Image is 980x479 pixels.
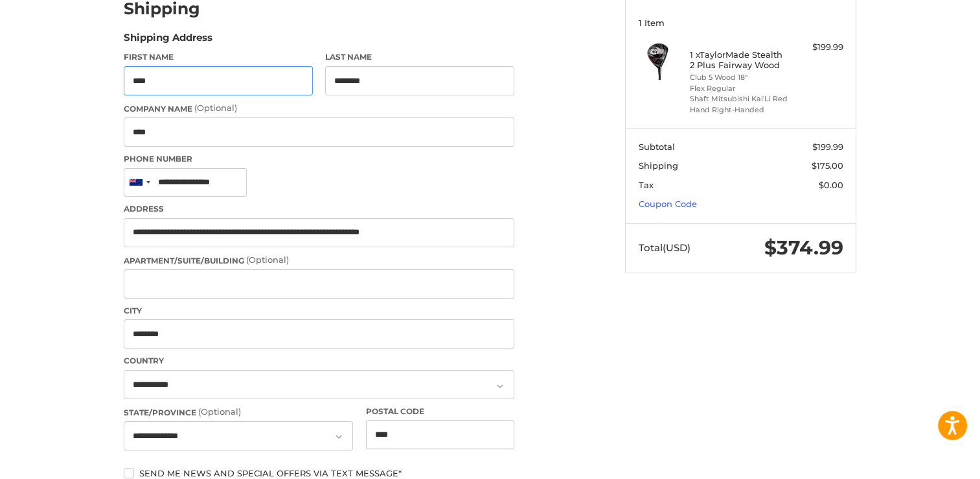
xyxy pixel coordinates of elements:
label: Phone Number [124,153,514,165]
span: Total (USD) [639,241,690,254]
span: Tax [639,180,654,190]
div: $199.99 [792,41,843,54]
h4: 1 x TaylorMade Stealth 2 Plus Fairway Wood [690,49,789,71]
label: Country [124,355,514,367]
label: Address [124,203,514,215]
div: New Zealand: +64 [124,169,154,197]
span: $199.99 [812,141,843,152]
span: Shipping [639,160,678,171]
label: Company Name [124,102,514,115]
small: (Optional) [194,103,237,113]
iframe: Google Customer Reviews [873,444,980,479]
li: Club 5 Wood 18° [690,72,789,83]
small: (Optional) [198,406,241,417]
label: Postal Code [366,406,515,417]
a: Coupon Code [639,199,697,209]
span: $374.99 [764,236,843,260]
label: State/Province [124,406,353,419]
label: Apartment/Suite/Building [124,254,514,267]
small: (Optional) [246,254,289,265]
legend: Shipping Address [124,31,212,51]
label: Send me news and special offers via text message* [124,468,514,478]
label: City [124,305,514,317]
span: Subtotal [639,141,675,152]
label: Last Name [325,51,514,63]
li: Flex Regular [690,83,789,94]
li: Shaft Mitsubishi Kai'Li Red [690,93,789,104]
li: Hand Right-Handed [690,104,789,116]
h3: 1 Item [639,18,843,28]
label: First Name [124,51,313,63]
span: $0.00 [819,180,843,190]
span: $175.00 [812,160,843,171]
